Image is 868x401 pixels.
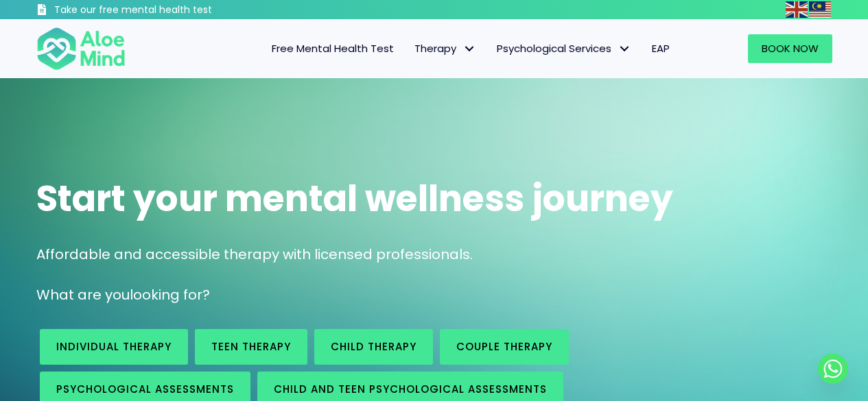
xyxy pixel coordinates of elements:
[211,339,291,354] span: Teen Therapy
[36,26,126,71] img: Aloe mind Logo
[497,41,631,56] span: Psychological Services
[56,339,172,354] span: Individual therapy
[404,34,486,63] a: TherapyTherapy: submenu
[652,41,670,56] span: EAP
[274,382,547,396] span: Child and Teen Psychological assessments
[195,329,307,365] a: Teen Therapy
[456,339,552,354] span: Couple therapy
[40,329,188,365] a: Individual therapy
[54,3,285,17] h3: Take our free mental health test
[748,34,832,63] a: Book Now
[460,39,480,59] span: Therapy: submenu
[414,41,476,56] span: Therapy
[272,41,394,56] span: Free Mental Health Test
[36,245,832,265] p: Affordable and accessible therapy with licensed professionals.
[56,382,234,396] span: Psychological assessments
[261,34,404,63] a: Free Mental Health Test
[331,339,417,354] span: Child Therapy
[809,1,832,17] a: Malay
[440,329,569,365] a: Couple therapy
[486,34,642,63] a: Psychological ServicesPsychological Services: submenu
[642,34,680,63] a: EAP
[818,354,848,384] a: Whatsapp
[130,285,210,304] span: looking for?
[36,173,673,223] span: Start your mental wellness journey
[615,39,635,59] span: Psychological Services: submenu
[786,1,808,18] img: en
[36,3,285,19] a: Take our free mental health test
[36,285,130,304] span: What are you
[762,41,819,56] span: Book Now
[809,1,831,18] img: ms
[314,329,433,365] a: Child Therapy
[143,34,680,63] nav: Menu
[786,1,809,17] a: English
